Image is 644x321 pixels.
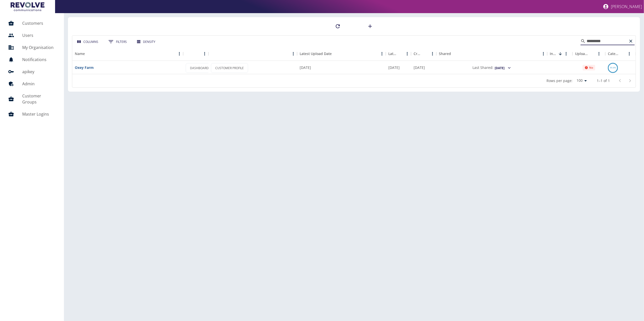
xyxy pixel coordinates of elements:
[201,50,208,58] button: Menu
[439,61,545,74] div: Last Shared:
[610,66,616,69] text: 99.4%
[378,50,386,58] button: Menu
[583,65,595,70] div: Not all required reports for this customer were uploaded for the latest usage month.
[547,47,573,61] div: Invalid Creds
[22,81,56,87] h5: Admin
[386,47,411,61] div: Latest Usage
[595,50,603,58] button: Menu
[75,65,94,70] a: Oxey Farm
[73,37,102,46] button: Select columns
[11,2,44,11] img: Logo
[557,50,564,57] button: Sort
[22,20,56,26] h5: Customers
[75,51,85,56] div: Name
[85,50,92,57] button: Sort
[575,77,589,84] div: 100
[22,111,56,117] h5: Master Logins
[562,50,570,58] button: Menu
[22,69,56,75] h5: apikey
[4,54,60,66] a: Notifications
[4,29,60,41] a: Users
[186,63,213,73] a: DASHBOARD
[597,78,610,83] p: 1–1 of 1
[581,37,635,46] div: Search
[546,78,573,83] p: Rows per page:
[388,51,396,56] div: Latest Usage
[4,78,60,90] a: Admin
[22,32,56,38] h5: Users
[540,50,547,58] button: Menu
[573,47,605,61] div: Upload Complete
[4,41,60,54] a: My Organisation
[550,51,557,56] div: Invalid Creds
[611,4,642,9] p: [PERSON_NAME]
[608,51,620,56] div: Categorised
[626,50,633,58] button: Menu
[620,50,627,57] button: Sort
[403,50,411,58] button: Menu
[439,51,451,56] div: Shared
[211,50,218,57] button: Sort
[22,44,56,50] h5: My Organisation
[429,50,436,58] button: Menu
[300,51,332,56] div: Latest Upload Date
[4,90,60,108] a: Customer Groups
[133,37,159,46] button: Density
[297,47,386,61] div: Latest Upload Date
[22,93,56,105] h5: Customer Groups
[605,47,636,61] div: Categorised
[297,61,386,74] div: 04 Aug 2025
[4,17,60,29] a: Customers
[4,108,60,120] a: Master Logins
[396,50,403,57] button: Sort
[411,47,436,61] div: Created
[332,50,339,57] button: Sort
[451,50,458,57] button: Sort
[422,50,429,57] button: Sort
[411,61,436,74] div: 26 Apr 2024
[104,37,131,47] button: Show filters
[4,66,60,78] a: apikey
[414,51,422,56] div: Created
[211,63,248,73] a: CUSTOMER PROFILE
[176,50,183,58] button: Menu
[290,50,297,58] button: Menu
[589,66,593,69] p: No
[601,2,644,12] button: [PERSON_NAME]
[186,50,193,57] button: Sort
[436,47,547,61] div: Shared
[627,37,635,45] button: Clear
[590,50,597,57] button: Sort
[494,64,511,72] button: [DATE]
[386,61,411,74] div: 31 Jul 2025
[575,51,590,56] div: Upload Complete
[72,47,183,61] div: Name
[22,57,56,63] h5: Notifications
